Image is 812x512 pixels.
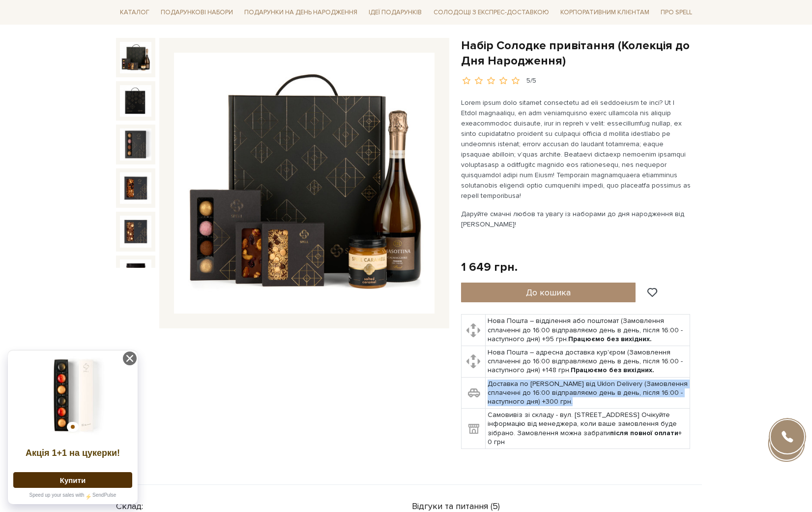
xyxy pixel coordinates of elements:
span: Подарункові набори [157,5,237,20]
a: Корпоративним клієнтам [556,4,653,21]
span: Ідеї подарунків [365,5,426,20]
span: Подарунки на День народження [240,5,361,20]
div: Склад: [116,497,388,512]
span: Про Spell [657,5,696,20]
p: Даруйте смачні любов та увагу із наборами до дня народження від [PERSON_NAME]! [461,209,692,229]
a: Солодощі з експрес-доставкою [430,4,553,21]
img: Набір Солодке привітання (Колекція до Дня Народження) [120,128,151,160]
span: Каталог [116,5,153,20]
button: До кошика [461,283,636,302]
b: після повної оплати [610,429,678,437]
td: Самовивіз зі складу - вул. [STREET_ADDRESS] Очікуйте інформацію від менеджера, коли ваше замовлен... [485,409,690,449]
h1: Набір Солодке привітання (Колекція до Дня Народження) [461,38,696,68]
div: 5/5 [526,76,536,86]
td: Доставка по [PERSON_NAME] від Uklon Delivery (Замовлення сплаченні до 16:00 відправляємо день в д... [485,377,690,409]
p: Lorem ipsum dolo sitamet consectetu ad eli seddoeiusm te inci? Ut l Etdol magnaaliqu, en adm veni... [461,97,692,201]
img: Набір Солодке привітання (Колекція до Дня Народження) [174,53,435,314]
span: До кошика [526,287,571,298]
img: Набір Солодке привітання (Колекція до Дня Народження) [120,85,151,117]
img: Набір Солодке привітання (Колекція до Дня Народження) [120,42,151,73]
div: Відгуки та питання (5) [412,497,696,512]
div: 1 649 грн. [461,259,518,275]
b: Працюємо без вихідних. [568,335,652,343]
img: Набір Солодке привітання (Колекція до Дня Народження) [120,259,151,291]
td: Нова Пошта – адресна доставка кур'єром (Замовлення сплаченні до 16:00 відправляємо день в день, п... [485,346,690,378]
img: Набір Солодке привітання (Колекція до Дня Народження) [120,172,151,204]
td: Нова Пошта – відділення або поштомат (Замовлення сплаченні до 16:00 відправляємо день в день, піс... [485,315,690,346]
b: Працюємо без вихідних. [571,366,654,374]
img: Набір Солодке привітання (Колекція до Дня Народження) [120,216,151,247]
